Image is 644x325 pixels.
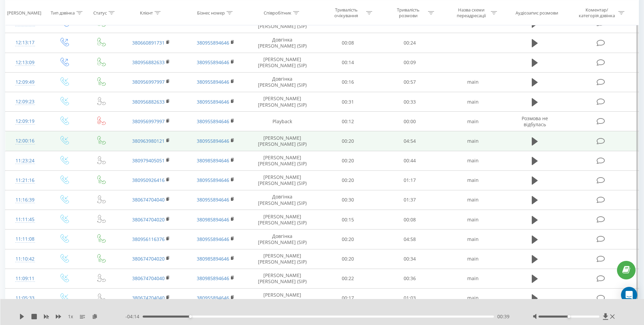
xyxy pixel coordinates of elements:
div: 11:16:39 [12,193,38,207]
a: 380674704020 [132,216,165,223]
a: 380985894646 [197,275,229,281]
td: main [440,288,505,308]
td: main [440,151,505,170]
td: 00:09 [379,53,441,72]
div: 12:13:09 [12,56,38,69]
a: 380950926416 [132,177,165,183]
span: 1 x [68,313,73,320]
div: Accessibility label [189,315,192,318]
a: 380956882633 [132,99,165,105]
td: main [440,92,505,112]
div: 11:09:11 [12,272,38,285]
td: 00:20 [317,170,379,190]
a: 380674704020 [132,255,165,262]
td: 00:20 [317,249,379,269]
td: 00:00 [379,112,441,131]
span: - 04:14 [125,313,143,320]
td: main [440,112,505,131]
td: main [440,72,505,92]
a: 380674704040 [132,295,165,301]
td: 00:12 [317,112,379,131]
td: main [440,190,505,210]
a: 380955894646 [197,39,229,46]
td: 00:44 [379,151,441,170]
td: main [440,269,505,288]
a: 380955894646 [197,177,229,183]
div: 11:05:33 [12,292,38,305]
a: 380963980121 [132,138,165,144]
td: [PERSON_NAME] [PERSON_NAME] (SIP) [248,210,317,229]
a: 380955894646 [197,118,229,125]
td: main [440,229,505,249]
td: 00:20 [317,131,379,151]
td: 00:08 [317,33,379,53]
td: [PERSON_NAME] [PERSON_NAME] (SIP) [248,269,317,288]
a: 380985894646 [197,157,229,164]
td: [PERSON_NAME] [PERSON_NAME] (SIP) [248,249,317,269]
td: main [440,249,505,269]
div: 11:10:42 [12,252,38,266]
td: 00:14 [317,53,379,72]
td: 00:17 [317,288,379,308]
div: 12:09:23 [12,95,38,108]
div: Accessibility label [568,315,570,318]
div: 11:11:45 [12,213,38,226]
a: 380985894646 [197,255,229,262]
td: 04:58 [379,229,441,249]
div: 11:21:16 [12,174,38,187]
div: Тривалість розмови [390,7,426,19]
td: 00:08 [379,210,441,229]
a: 380955894646 [197,59,229,65]
a: 380674704040 [132,275,165,281]
div: 12:09:49 [12,76,38,89]
div: Клієнт [140,10,153,16]
td: [PERSON_NAME] [PERSON_NAME] (SIP) [248,92,317,112]
div: Коментар/категорія дзвінка [577,7,617,19]
td: [PERSON_NAME] [PERSON_NAME] (SIP) [248,151,317,170]
td: Довгінка [PERSON_NAME] (SIP) [248,33,317,53]
td: [PERSON_NAME] [PERSON_NAME] (SIP) [248,170,317,190]
td: 00:24 [379,33,441,53]
td: [PERSON_NAME] [PERSON_NAME] (SIP) [248,53,317,72]
a: 380956997997 [132,118,165,125]
span: Розмова не відбулась [522,115,548,128]
span: 00:39 [497,313,509,320]
a: 380985894646 [197,216,229,223]
td: 00:22 [317,269,379,288]
td: 00:36 [379,269,441,288]
div: 12:00:16 [12,134,38,147]
a: 380956116376 [132,236,165,242]
div: Тривалість очікування [328,7,364,19]
a: 380956997997 [132,79,165,85]
td: 00:30 [317,190,379,210]
div: Тип дзвінка [51,10,75,16]
div: Назва схеми переадресації [453,7,489,19]
a: 380674704040 [132,196,165,203]
td: Playback [248,112,317,131]
a: 380955894646 [197,295,229,301]
a: 380955894646 [197,99,229,105]
div: 11:11:08 [12,233,38,246]
td: 04:54 [379,131,441,151]
td: 01:37 [379,190,441,210]
div: 12:09:19 [12,115,38,128]
div: Бізнес номер [197,10,225,16]
div: Аудіозапис розмови [516,10,558,16]
td: 01:17 [379,170,441,190]
a: 380660891731 [132,39,165,46]
a: 380955894646 [197,20,229,26]
td: 00:20 [317,151,379,170]
div: Співробітник [264,10,291,16]
td: [PERSON_NAME] [PERSON_NAME] (SIP) [248,288,317,308]
td: 00:34 [379,249,441,269]
a: 380955894646 [197,196,229,203]
td: 00:31 [317,92,379,112]
td: 00:57 [379,72,441,92]
td: Довгінка [PERSON_NAME] (SIP) [248,190,317,210]
div: [PERSON_NAME] [7,10,41,16]
td: main [440,210,505,229]
td: 00:33 [379,92,441,112]
td: 00:15 [317,210,379,229]
td: 01:03 [379,288,441,308]
td: [PERSON_NAME] [PERSON_NAME] (SIP) [248,131,317,151]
